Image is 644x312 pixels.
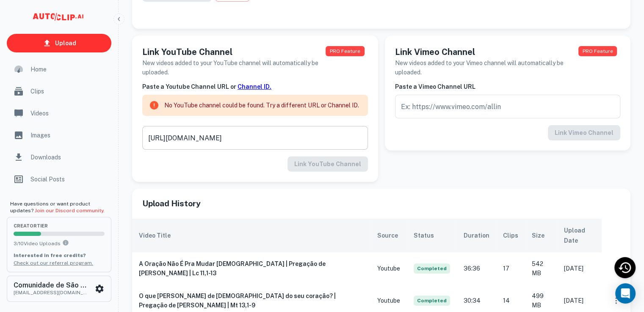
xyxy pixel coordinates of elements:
[525,252,558,285] td: 542 MB
[14,289,90,296] p: [EMAIL_ADDRESS][DOMAIN_NAME]
[62,239,69,246] svg: You can upload 10 videos per month on the creator tier. Upgrade to upload more.
[10,201,105,213] span: Have questions or want product updates?
[142,199,620,208] span: Upload History
[578,46,617,56] span: PRO Feature
[395,46,578,58] h5: Link Vimeo Channel
[395,95,621,118] input: Ex: https://www.vimeo.com/allin
[14,224,105,228] span: creator Tier
[7,34,111,52] a: Upload
[30,109,106,118] span: Videos
[142,46,326,58] h5: Link YouTube Channel
[7,276,111,302] button: Comunidade de São Pio X[EMAIL_ADDRESS][DOMAIN_NAME]
[557,219,602,252] th: Upload Date
[557,252,602,285] td: [DATE]
[14,282,90,289] h6: Comunidade de São Pio X
[457,219,496,252] th: Duration
[414,263,450,274] span: Completed
[496,219,525,252] th: Clips
[139,259,364,278] h6: A Oração Não É Pra Mudar [DEMOGRAPHIC_DATA] | Pregação de [PERSON_NAME] | Lc 11,1-13
[615,283,636,304] div: Open Intercom Messenger
[407,219,457,252] th: Status
[35,208,105,213] a: Join our Discord community.
[30,175,106,184] span: Social Posts
[139,291,364,310] h6: O que [PERSON_NAME] de [DEMOGRAPHIC_DATA] do seu coração? | Pregação de [PERSON_NAME] | Mt 13,1-9
[414,296,450,306] span: Completed
[7,59,111,79] a: Home
[496,252,525,285] td: 17
[14,252,105,259] p: Interested in free credits?
[30,65,106,74] span: Home
[395,82,621,91] h6: Paste a Vimeo Channel URL
[370,219,407,252] th: Source
[525,219,558,252] th: Size
[7,147,111,167] a: Downloads
[326,46,364,56] span: PRO Feature
[30,153,106,162] span: Downloads
[457,252,496,285] td: 36:36
[14,239,105,247] p: 3 / 10 Video Uploads
[30,131,106,140] span: Images
[7,217,111,272] button: creatorTier3/10Video UploadsYou can upload 10 videos per month on the creator tier. Upgrade to up...
[14,260,93,266] a: Check out our referral program.
[7,125,111,145] a: Images
[7,81,111,101] a: Clips
[30,87,106,96] span: Clips
[132,219,370,252] th: Video Title
[238,83,271,90] a: Channel ID.
[7,169,111,189] a: Social Posts
[164,97,359,113] div: No YouTube channel could be found. Try a different URL or Channel ID.
[7,103,111,123] a: Videos
[370,252,407,285] td: youtube
[395,58,578,77] h6: New videos added to your Vimeo channel will automatically be uploaded.
[142,126,368,150] input: Ex: https://www.youtube.com/@allin
[55,38,76,48] p: Upload
[142,58,326,77] h6: New videos added to your YouTube channel will automatically be uploaded.
[614,257,636,278] div: Recent Activity
[142,82,368,91] h6: Paste a Youtube Channel URL or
